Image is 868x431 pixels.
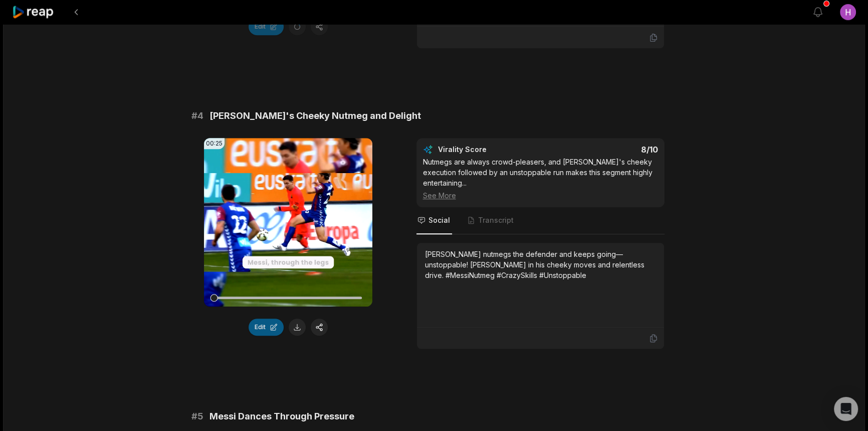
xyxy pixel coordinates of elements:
[834,397,858,421] div: Open Intercom Messenger
[423,157,658,201] div: Nutmegs are always crowd-pleasers, and [PERSON_NAME]'s cheeky execution followed by an unstoppabl...
[478,215,514,225] span: Transcript
[209,109,421,123] span: [PERSON_NAME]'s Cheeky Nutmeg and Delight
[209,409,354,423] span: Messi Dances Through Pressure
[438,145,546,155] div: Virality Score
[425,249,656,280] div: [PERSON_NAME] nutmegs the defender and keeps going—unstoppable! [PERSON_NAME] in his cheeky moves...
[423,190,658,201] div: See More
[428,215,450,225] span: Social
[191,409,203,423] span: # 5
[204,138,372,307] video: Your browser does not support mp4 format.
[249,319,284,336] button: Edit
[416,207,665,234] nav: Tabs
[249,18,284,35] button: Edit
[191,109,203,123] span: # 4
[550,145,658,155] div: 8 /10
